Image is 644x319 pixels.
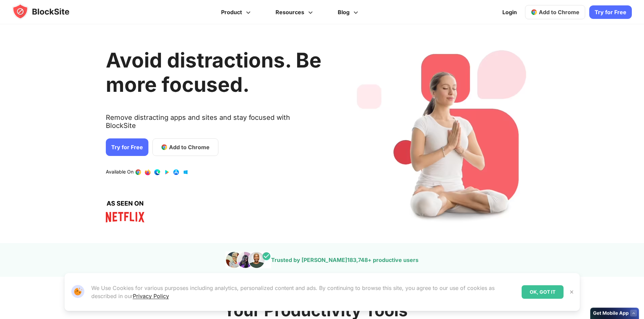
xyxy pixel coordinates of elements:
[525,5,585,19] a: Add to Chrome
[225,251,271,268] img: pepole images
[347,257,368,263] span: 183,748
[169,143,210,151] span: Add to Chrome
[106,113,321,135] text: Remove distracting apps and sites and stay focused with BlockSite
[589,5,632,19] a: Try for Free
[271,257,419,263] text: Trusted by [PERSON_NAME] + productive users
[522,285,564,299] div: OK, GOT IT
[91,284,516,300] p: We Use Cookies for various purposes including analytics, personalized content and ads. By continu...
[569,289,574,295] img: Close
[133,293,169,299] a: Privacy Policy
[12,3,82,20] img: blocksite-icon.5d769676.svg
[152,138,218,156] a: Add to Chrome
[106,169,134,176] text: Available On
[539,9,579,16] span: Add to Chrome
[106,138,148,156] a: Try for Free
[531,9,538,16] img: chrome-icon.svg
[567,288,576,296] button: Close
[106,48,321,97] h1: Avoid distractions. Be more focused.
[498,4,521,20] a: Login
